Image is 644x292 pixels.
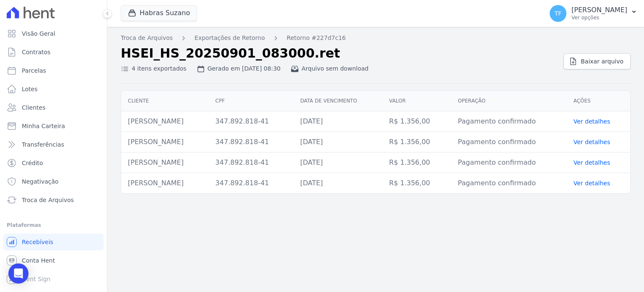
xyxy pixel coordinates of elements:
[209,132,293,153] td: 347.892.818-41
[571,14,627,21] p: Ver opções
[451,153,567,173] td: Pagamento confirmado
[3,81,104,97] a: Lotes
[291,64,369,73] div: Arquivo sem download
[121,173,209,194] td: [PERSON_NAME]
[22,177,59,186] span: Negativação
[22,29,55,38] span: Visão Geral
[574,139,610,145] a: Ver detalhes
[121,111,209,132] td: [PERSON_NAME]
[22,238,53,246] span: Recebíveis
[22,256,55,265] span: Conta Hent
[121,5,197,21] button: Habras Suzano
[287,34,346,42] a: Retorno #227d7c16
[121,34,631,42] nav: Breadcrumb
[3,192,104,208] a: Troca de Arquivos
[581,57,623,66] span: Baixar arquivo
[571,6,627,14] p: [PERSON_NAME]
[451,173,567,194] td: Pagamento confirmado
[451,132,567,153] td: Pagamento confirmado
[293,132,382,153] td: [DATE]
[3,252,104,269] a: Conta Hent
[3,155,104,171] a: Crédito
[195,34,265,42] a: Exportações de Retorno
[3,118,104,134] a: Minha Carteira
[3,234,104,250] a: Recebíveis
[3,136,104,153] a: Transferências
[382,91,451,111] th: Valor
[209,91,293,111] th: CPF
[121,46,557,61] h2: HSEI_HS_20250901_083000.ret
[451,111,567,132] td: Pagamento confirmado
[3,62,104,79] a: Parcelas
[22,140,64,149] span: Transferências
[7,220,100,230] div: Plataformas
[563,53,631,69] a: Baixar arquivo
[121,34,173,42] a: Troca de Arquivos
[22,122,65,130] span: Minha Carteira
[22,103,45,112] span: Clientes
[209,153,293,173] td: 347.892.818-41
[574,180,610,187] a: Ver detalhes
[209,111,293,132] td: 347.892.818-41
[567,91,630,111] th: Ações
[543,2,644,25] button: TF [PERSON_NAME] Ver opções
[209,173,293,194] td: 347.892.818-41
[293,173,382,194] td: [DATE]
[382,173,451,194] td: R$ 1.356,00
[197,64,281,73] div: Gerado em [DATE] 08:30
[22,85,38,93] span: Lotes
[451,91,567,111] th: Operação
[382,132,451,153] td: R$ 1.356,00
[293,153,382,173] td: [DATE]
[3,99,104,116] a: Clientes
[555,11,562,16] span: TF
[22,48,50,56] span: Contratos
[574,118,610,125] a: Ver detalhes
[382,111,451,132] td: R$ 1.356,00
[382,153,451,173] td: R$ 1.356,00
[293,91,382,111] th: Data de vencimento
[3,25,104,42] a: Visão Geral
[22,196,74,204] span: Troca de Arquivos
[3,44,104,61] a: Contratos
[121,64,187,73] div: 4 itens exportados
[3,173,104,190] a: Negativação
[22,66,46,75] span: Parcelas
[293,111,382,132] td: [DATE]
[8,263,29,284] div: Open Intercom Messenger
[121,153,209,173] td: [PERSON_NAME]
[121,91,209,111] th: Cliente
[22,159,43,167] span: Crédito
[574,159,610,166] a: Ver detalhes
[121,132,209,153] td: [PERSON_NAME]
